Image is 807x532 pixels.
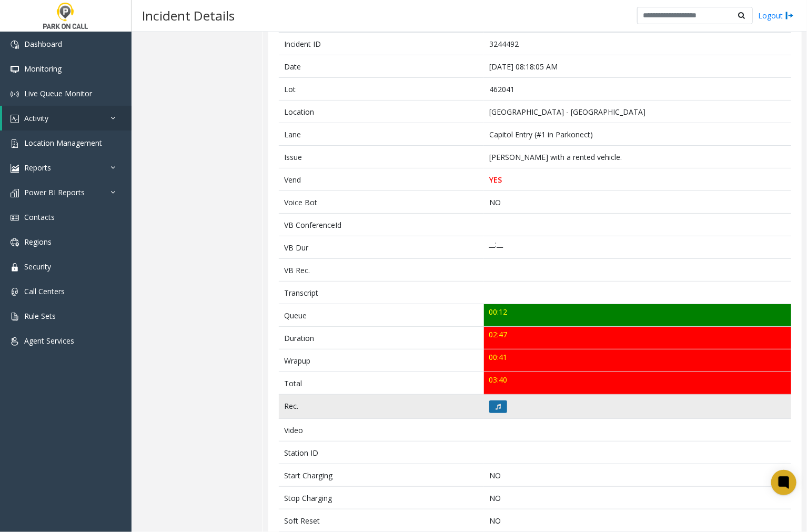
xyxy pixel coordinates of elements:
[484,236,791,259] td: __:__
[24,262,51,272] span: Security
[24,163,51,173] span: Reports
[11,115,19,123] img: 'icon'
[279,395,484,419] td: Rec.
[785,10,794,21] img: logout
[758,10,794,21] a: Logout
[279,33,484,55] td: Incident ID
[484,33,791,55] td: 3244492
[279,304,484,327] td: Queue
[11,41,19,49] img: 'icon'
[279,487,484,509] td: Stop Charging
[484,327,791,349] td: 02:47
[279,419,484,441] td: Video
[279,55,484,78] td: Date
[489,515,785,526] p: NO
[279,441,484,464] td: Station ID
[24,113,48,123] span: Activity
[484,101,791,123] td: [GEOGRAPHIC_DATA] - [GEOGRAPHIC_DATA]
[137,3,240,28] h3: Incident Details
[484,304,791,327] td: 00:12
[484,349,791,372] td: 00:41
[279,282,484,304] td: Transcript
[24,286,65,296] span: Call Centers
[24,212,55,222] span: Contacts
[279,191,484,214] td: Voice Bot
[484,55,791,78] td: [DATE] 08:18:05 AM
[484,78,791,101] td: 462041
[11,90,19,98] img: 'icon'
[484,146,791,168] td: [PERSON_NAME] with a rented vehicle.
[279,259,484,282] td: VB Rec.
[279,214,484,236] td: VB ConferenceId
[489,197,785,208] p: NO
[24,39,62,49] span: Dashboard
[489,174,785,185] p: YES
[11,189,19,197] img: 'icon'
[11,214,19,222] img: 'icon'
[11,337,19,346] img: 'icon'
[24,187,85,197] span: Power BI Reports
[279,123,484,146] td: Lane
[279,509,484,532] td: Soft Reset
[24,64,62,74] span: Monitoring
[279,101,484,123] td: Location
[24,311,56,321] span: Rule Sets
[2,106,132,131] a: Activity
[489,493,785,504] p: NO
[24,336,74,346] span: Agent Services
[279,349,484,372] td: Wrapup
[279,78,484,101] td: Lot
[279,236,484,259] td: VB Dur
[279,168,484,191] td: Vend
[279,327,484,349] td: Duration
[279,146,484,168] td: Issue
[24,237,52,247] span: Regions
[11,65,19,74] img: 'icon'
[11,164,19,173] img: 'icon'
[11,263,19,272] img: 'icon'
[489,470,785,481] p: NO
[24,138,102,148] span: Location Management
[279,372,484,395] td: Total
[279,464,484,487] td: Start Charging
[11,288,19,296] img: 'icon'
[484,372,791,395] td: 03:40
[11,313,19,321] img: 'icon'
[484,123,791,146] td: Capitol Entry (#1 in Parkonect)
[11,238,19,247] img: 'icon'
[11,139,19,148] img: 'icon'
[24,88,92,98] span: Live Queue Monitor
